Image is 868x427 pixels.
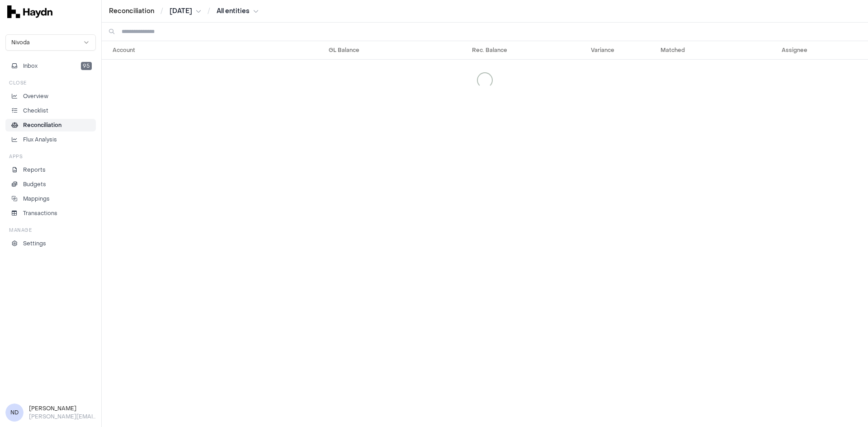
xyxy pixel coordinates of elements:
[217,7,250,16] span: All entities
[9,153,23,160] h3: Apps
[5,237,96,250] a: Settings
[23,136,57,144] p: Flux Analysis
[7,5,52,18] img: svg+xml,%3c
[29,413,96,421] p: [PERSON_NAME][EMAIL_ADDRESS][DOMAIN_NAME]
[363,41,511,59] th: Rec. Balance
[81,62,92,70] span: 95
[728,41,868,59] th: Assignee
[5,133,96,146] a: Flux Analysis
[206,6,212,15] span: /
[23,195,50,203] p: Mappings
[231,41,363,59] th: GL Balance
[109,7,259,16] nav: breadcrumb
[5,60,96,72] button: Inbox95
[5,178,96,191] a: Budgets
[29,404,96,413] h3: [PERSON_NAME]
[170,7,201,16] button: [DATE]
[23,209,57,217] p: Transactions
[9,227,32,234] h3: Manage
[5,192,96,205] a: Mappings
[23,92,48,100] p: Overview
[109,7,154,16] a: Reconciliation
[23,239,46,248] p: Settings
[618,41,728,59] th: Matched
[5,164,96,176] a: Reports
[5,119,96,131] a: Reconciliation
[5,207,96,220] a: Transactions
[23,121,61,129] p: Reconciliation
[5,90,96,103] a: Overview
[23,180,46,188] p: Budgets
[23,62,38,70] span: Inbox
[5,404,24,422] span: ND
[102,41,231,59] th: Account
[170,7,192,16] span: [DATE]
[9,80,27,86] h3: Close
[23,107,48,115] p: Checklist
[217,7,259,16] button: All entities
[23,166,46,174] p: Reports
[159,6,165,15] span: /
[511,41,618,59] th: Variance
[5,104,96,117] a: Checklist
